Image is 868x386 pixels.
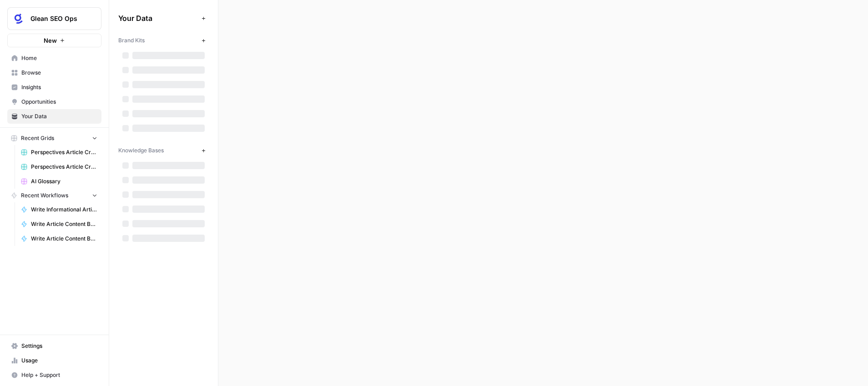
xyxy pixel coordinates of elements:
span: Brand Kits [118,36,145,45]
span: Perspectives Article Creation (Search) [31,163,97,171]
span: AI Glossary [31,177,97,185]
a: Perspectives Article Creation [17,145,101,160]
span: Perspectives Article Creation [31,148,97,156]
a: Write Informational Article Body (Agents) [17,202,101,217]
a: Usage [7,353,101,368]
span: Your Data [118,13,198,24]
span: Settings [21,342,97,350]
span: Write Informational Article Body (Agents) [31,206,97,214]
span: Insights [21,83,97,91]
span: Help + Support [21,371,97,379]
a: Settings [7,339,101,353]
span: Your Data [21,112,97,120]
span: Usage [21,356,97,365]
button: Help + Support [7,368,101,382]
a: Perspectives Article Creation (Search) [17,160,101,174]
span: New [44,36,57,45]
span: Write Article Content Brief (Search) [31,235,97,243]
a: Write Article Content Brief (Agents) [17,217,101,231]
a: Browse [7,65,101,80]
span: Knowledge Bases [118,146,164,155]
button: Recent Grids [7,131,101,145]
button: Recent Workflows [7,189,101,202]
span: Write Article Content Brief (Agents) [31,220,97,228]
button: New [7,34,101,47]
span: Recent Grids [21,134,54,142]
a: Write Article Content Brief (Search) [17,231,101,246]
a: Home [7,51,101,65]
span: Recent Workflows [21,191,68,200]
span: Browse [21,69,97,77]
a: Insights [7,80,101,95]
button: Workspace: Glean SEO Ops [7,7,101,30]
a: Opportunities [7,95,101,109]
span: Opportunities [21,98,97,106]
span: Home [21,54,97,62]
a: AI Glossary [17,174,101,189]
span: Glean SEO Ops [30,14,86,23]
img: Glean SEO Ops Logo [10,10,27,27]
a: Your Data [7,109,101,124]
